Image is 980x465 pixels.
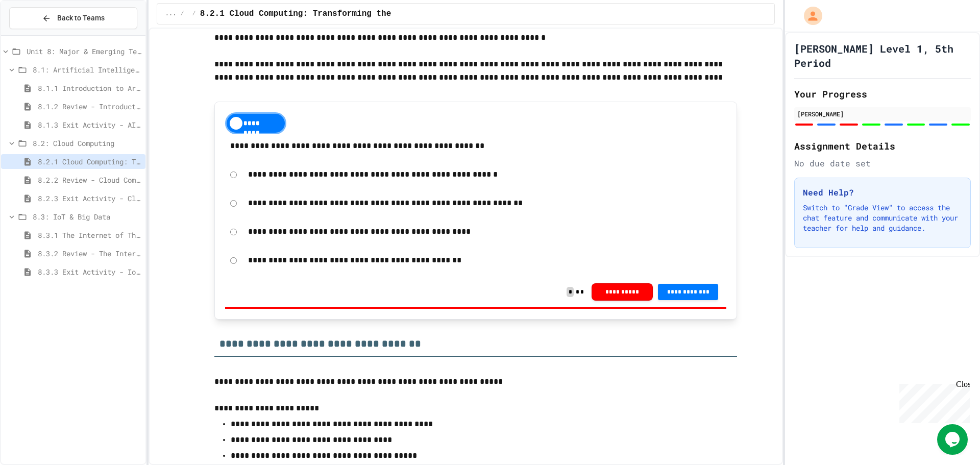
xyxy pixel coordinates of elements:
iframe: chat widget [937,424,970,455]
span: 8.3.3 Exit Activity - IoT Data Detective Challenge [38,266,141,277]
span: 8.2: Cloud Computing [33,138,141,149]
span: 8.2.1 Cloud Computing: Transforming the Digital World [38,156,141,167]
span: 8.1.3 Exit Activity - AI Detective [38,119,141,130]
h2: Assignment Details [794,139,971,153]
button: Back to Teams [9,7,137,29]
span: 8.2.1 Cloud Computing: Transforming the Digital World [200,8,460,20]
span: Back to Teams [57,13,105,23]
div: Chat with us now!Close [4,4,70,65]
div: My Account [793,4,825,28]
span: 8.1.2 Review - Introduction to Artificial Intelligence [38,101,141,112]
span: 8.3.1 The Internet of Things and Big Data: Our Connected Digital World [38,230,141,240]
span: 8.1.1 Introduction to Artificial Intelligence [38,83,141,93]
span: ... [165,10,177,18]
span: 8.2.2 Review - Cloud Computing [38,175,141,185]
div: No due date set [794,157,971,169]
span: Unit 8: Major & Emerging Technologies [27,46,141,57]
h3: Need Help? [803,186,962,199]
span: / [180,10,184,18]
div: [PERSON_NAME] [797,109,968,118]
h1: [PERSON_NAME] Level 1, 5th Period [794,41,971,70]
span: 8.3: IoT & Big Data [33,211,141,222]
span: 8.1: Artificial Intelligence Basics [33,64,141,75]
span: 8.3.2 Review - The Internet of Things and Big Data [38,248,141,259]
span: 8.2.3 Exit Activity - Cloud Service Detective [38,193,141,204]
span: / [192,10,196,18]
h2: Your Progress [794,87,971,101]
iframe: chat widget [895,380,970,423]
p: Switch to "Grade View" to access the chat feature and communicate with your teacher for help and ... [803,203,962,233]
